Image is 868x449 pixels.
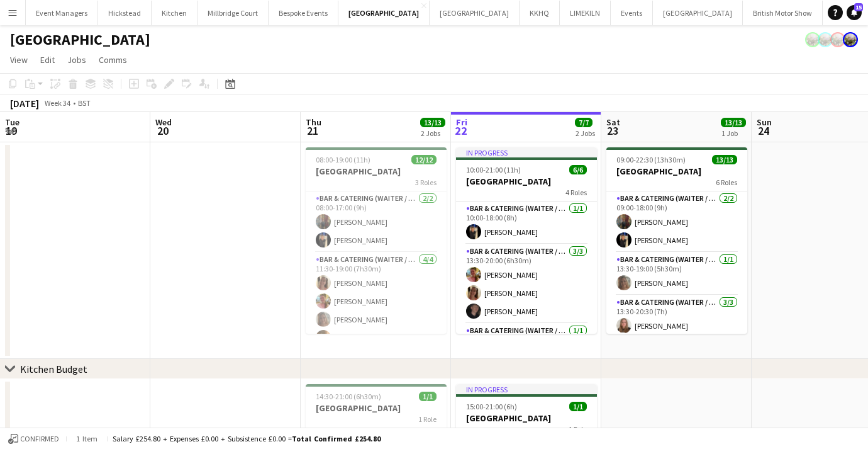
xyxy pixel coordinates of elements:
[854,3,863,11] span: 15
[306,253,447,350] app-card-role: Bar & Catering (Waiter / waitress)4/411:30-19:00 (7h30m)[PERSON_NAME][PERSON_NAME][PERSON_NAME][P...
[847,5,862,20] a: 15
[306,147,447,334] app-job-card: 08:00-19:00 (11h)12/12[GEOGRAPHIC_DATA]3 RolesBar & Catering (Waiter / waitress)2/208:00-17:00 (9...
[5,52,33,68] a: View
[269,1,338,25] button: Bespoke Events
[26,1,98,25] button: Event Managers
[415,178,437,187] span: 3 Roles
[466,402,517,411] span: 15:00-21:00 (6h)
[304,123,321,138] span: 21
[155,117,172,128] span: Wed
[712,155,737,164] span: 13/13
[606,166,747,177] h3: [GEOGRAPHIC_DATA]
[565,188,587,197] span: 4 Roles
[94,52,132,68] a: Comms
[152,1,198,25] button: Kitchen
[20,363,87,375] div: Kitchen Budget
[42,98,73,108] span: Week 34
[40,54,55,65] span: Edit
[306,166,447,177] h3: [GEOGRAPHIC_DATA]
[338,1,430,25] button: [GEOGRAPHIC_DATA]
[606,253,747,295] app-card-role: Bar & Catering (Waiter / waitress)1/113:30-19:00 (5h30m)[PERSON_NAME]
[456,147,597,157] div: In progress
[569,402,587,411] span: 1/1
[716,178,737,187] span: 6 Roles
[62,52,91,68] a: Jobs
[418,414,437,424] span: 1 Role
[316,155,370,164] span: 08:00-19:00 (11h)
[72,434,102,443] span: 1 item
[520,1,560,25] button: KKHQ
[466,165,521,174] span: 10:00-21:00 (11h)
[6,432,61,446] button: Confirmed
[456,384,597,394] div: In progress
[113,434,381,443] div: Salary £254.80 + Expenses £0.00 + Subsistence £0.00 =
[98,1,152,25] button: Hickstead
[456,412,597,424] h3: [GEOGRAPHIC_DATA]
[10,30,150,49] h1: [GEOGRAPHIC_DATA]
[5,117,19,128] span: Tue
[420,118,445,127] span: 13/13
[456,202,597,244] app-card-role: Bar & Catering (Waiter / waitress)1/110:00-18:00 (8h)[PERSON_NAME]
[606,191,747,253] app-card-role: Bar & Catering (Waiter / waitress)2/209:00-18:00 (9h)[PERSON_NAME][PERSON_NAME]
[818,32,833,47] app-user-avatar: Staffing Manager
[67,54,86,65] span: Jobs
[606,117,620,128] span: Sat
[560,1,611,25] button: LIMEKILN
[456,117,467,128] span: Fri
[805,32,820,47] app-user-avatar: Staffing Manager
[99,54,127,65] span: Comms
[20,435,59,443] span: Confirmed
[606,147,747,334] app-job-card: 09:00-22:30 (13h30m)13/13[GEOGRAPHIC_DATA]6 RolesBar & Catering (Waiter / waitress)2/209:00-18:00...
[3,123,19,138] span: 19
[569,165,587,174] span: 6/6
[569,424,587,434] span: 1 Role
[316,392,381,401] span: 14:30-21:00 (6h30m)
[419,392,437,401] span: 1/1
[755,123,772,138] span: 24
[10,97,39,110] div: [DATE]
[153,123,172,138] span: 20
[830,32,845,47] app-user-avatar: Staffing Manager
[430,1,520,25] button: [GEOGRAPHIC_DATA]
[78,98,91,108] div: BST
[198,1,269,25] button: Millbridge Court
[616,155,686,164] span: 09:00-22:30 (13h30m)
[604,123,620,138] span: 23
[576,128,595,138] div: 2 Jobs
[743,1,823,25] button: British Motor Show
[606,295,747,375] app-card-role: Bar & Catering (Waiter / waitress)3/313:30-20:30 (7h)[PERSON_NAME]
[306,191,447,253] app-card-role: Bar & Catering (Waiter / waitress)2/208:00-17:00 (9h)[PERSON_NAME][PERSON_NAME]
[721,128,745,138] div: 1 Job
[35,52,60,68] a: Edit
[456,147,597,334] app-job-card: In progress10:00-21:00 (11h)6/6[GEOGRAPHIC_DATA]4 RolesBar & Catering (Waiter / waitress)1/110:00...
[843,32,858,47] app-user-avatar: Staffing Manager
[292,434,381,443] span: Total Confirmed £254.80
[653,1,743,25] button: [GEOGRAPHIC_DATA]
[611,1,653,25] button: Events
[757,117,772,128] span: Sun
[721,118,746,127] span: 13/13
[306,117,321,128] span: Thu
[306,402,447,414] h3: [GEOGRAPHIC_DATA]
[456,324,597,367] app-card-role: Bar & Catering (Waiter / waitress)1/1
[421,128,445,138] div: 2 Jobs
[411,155,437,164] span: 12/12
[456,244,597,324] app-card-role: Bar & Catering (Waiter / waitress)3/313:30-20:00 (6h30m)[PERSON_NAME][PERSON_NAME][PERSON_NAME]
[10,54,28,65] span: View
[454,123,467,138] span: 22
[575,118,593,127] span: 7/7
[456,176,597,187] h3: [GEOGRAPHIC_DATA]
